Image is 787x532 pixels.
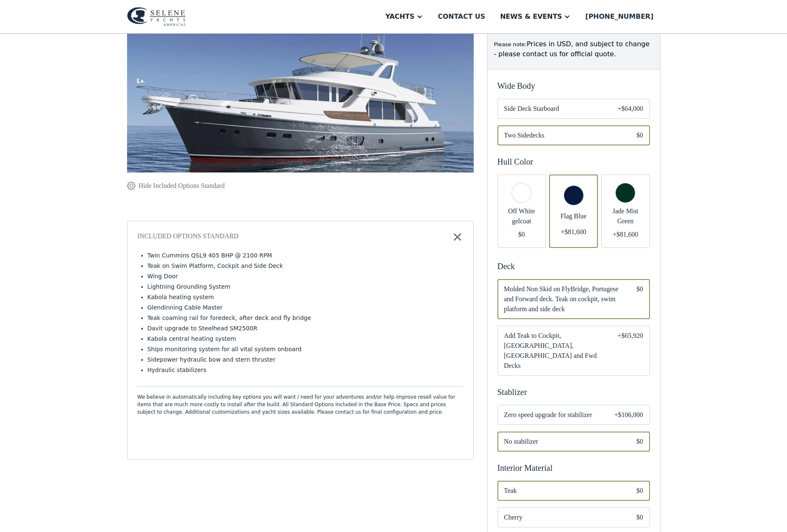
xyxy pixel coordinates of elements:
[147,335,463,343] li: Kabola central heating system
[438,12,485,22] div: Contact us
[637,437,643,447] div: $0
[147,293,463,302] li: Kabola heating system
[147,262,463,270] li: Teak on Swim Platform, Cockpit and Side Deck
[617,104,643,114] div: +$64,000
[497,80,650,92] div: Wide Body
[147,366,463,375] li: Hydraulic stabilizers
[637,130,643,140] div: $0
[504,512,623,522] span: Cherry
[147,251,463,260] li: Twin Cummins QSL9 405 BHP @ 2100 RPM
[504,130,623,140] span: Two Sidedecks
[147,345,463,354] li: Ships monitoring system for all vital system onboard
[494,41,527,47] span: Please note:
[500,12,562,22] div: News & EVENTS
[497,155,650,168] div: Hull Color
[147,355,463,364] li: Sidepower hydraulic bow and stern thruster
[147,303,463,312] li: Glendinning Cable Master
[608,206,643,226] span: Jade Mist Green
[127,181,135,191] img: icon
[613,230,638,240] div: +$81,600
[127,7,186,26] img: logo
[147,282,463,291] li: Lightning Grounding System
[637,486,643,496] div: $0
[147,324,463,333] li: Davit upgrade to Steelhead SM2500R
[137,231,239,243] div: Included Options Standard
[127,181,225,191] a: Hide Included Options Standard
[504,206,540,226] span: Off White gelcoat
[137,393,463,416] div: We believe in automatically including key options you will want / need for your adventures and/or...
[617,331,643,371] div: +$65,920
[637,512,643,522] div: $0
[504,284,623,314] span: Molded Non Skid on FlyBridge, Portugese and Forward deck. Teak on cockpit, swim platform and side...
[494,39,653,59] div: Prices in USD, and subject to change - please contact us for official quote.
[497,462,650,474] div: Interior Material
[585,12,653,22] div: [PHONE_NUMBER]
[497,260,650,272] div: Deck
[504,486,623,496] span: Teak
[504,331,605,371] span: Add Teak to Cockpit, [GEOGRAPHIC_DATA], [GEOGRAPHIC_DATA] and Fwd Decks
[147,272,463,281] li: Wing Door
[561,227,586,237] div: +$81,600
[504,437,623,447] span: No stabilizer
[385,12,415,22] div: Yachts
[452,231,463,243] img: icon
[147,314,463,322] li: Teak coaming rail for foredeck, after deck and fly bridge
[504,410,601,420] span: Zero speed upgrade for stabilizer
[497,386,650,398] div: Stablizer
[556,211,591,221] span: Flag Blue
[518,230,525,240] div: $0
[139,181,225,191] div: Hide Included Options Standard
[614,410,643,420] div: +$106,000
[637,284,643,314] div: $0
[504,104,605,114] span: Side Deck Starboard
